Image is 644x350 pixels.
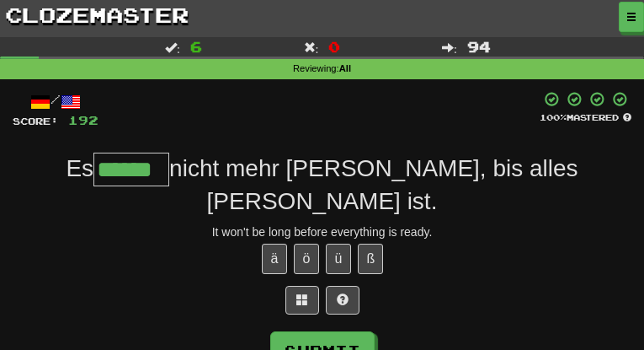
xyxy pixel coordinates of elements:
[339,63,351,73] strong: All
[294,244,319,274] button: ö
[326,286,359,315] button: Single letter hint - you only get 1 per sentence and score half the points! alt+h
[13,223,631,240] div: It won't be long before everything is ready.
[540,111,631,123] div: Mastered
[326,244,351,274] button: ü
[358,244,383,274] button: ß
[262,244,287,274] button: ä
[540,112,567,122] span: 100 %
[442,41,457,53] span: :
[68,113,98,127] span: 192
[165,41,180,53] span: :
[304,41,319,53] span: :
[66,155,93,181] span: Es
[13,116,58,127] span: Score:
[328,38,340,55] span: 0
[169,155,578,214] span: nicht mehr [PERSON_NAME], bis alles [PERSON_NAME] ist.
[190,38,202,55] span: 6
[13,91,98,112] div: /
[467,38,491,55] span: 94
[285,286,319,315] button: Switch sentence to multiple choice alt+p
